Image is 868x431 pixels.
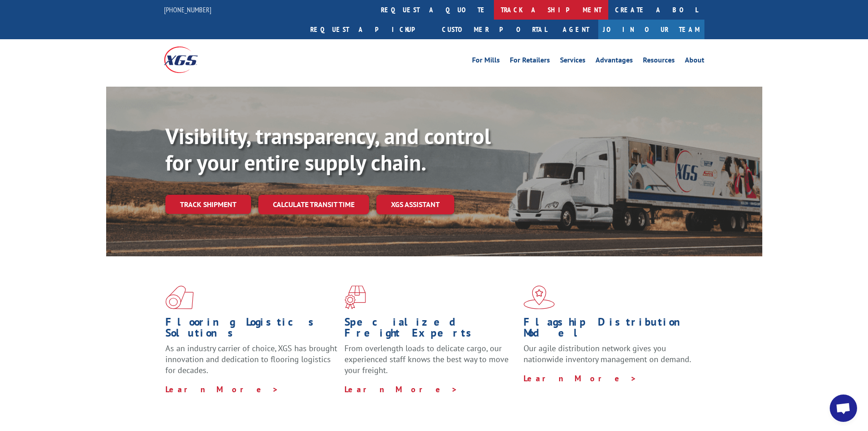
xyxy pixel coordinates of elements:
[524,317,696,343] h1: Flagship Distribution Model
[165,122,491,177] b: Visibility, transparency, and control for your entire supply chain.
[643,57,675,67] a: Resources
[258,195,369,214] a: Calculate transit time
[524,373,637,384] a: Learn More >
[524,286,555,309] img: xgs-icon-flagship-distribution-model-red
[303,20,435,39] a: Request a pickup
[524,343,691,364] span: Our agile distribution network gives you nationwide inventory management on demand.
[165,317,338,343] h1: Flooring Logistics Solutions
[435,20,554,39] a: Customer Portal
[830,395,857,422] div: Open chat
[165,286,194,309] img: xgs-icon-total-supply-chain-intelligence-red
[560,57,586,67] a: Services
[344,286,366,309] img: xgs-icon-focused-on-flooring-red
[596,57,633,67] a: Advantages
[344,317,517,343] h1: Specialized Freight Experts
[165,343,337,375] span: As an industry carrier of choice, XGS has brought innovation and dedication to flooring logistics...
[165,384,279,395] a: Learn More >
[376,195,454,214] a: XGS ASSISTANT
[598,20,704,39] a: Join Our Team
[685,57,704,67] a: About
[554,20,598,39] a: Agent
[472,57,500,67] a: For Mills
[164,5,211,14] a: [PHONE_NUMBER]
[344,343,517,384] p: From overlength loads to delicate cargo, our experienced staff knows the best way to move your fr...
[165,195,251,214] a: Track shipment
[510,57,550,67] a: For Retailers
[344,384,458,395] a: Learn More >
